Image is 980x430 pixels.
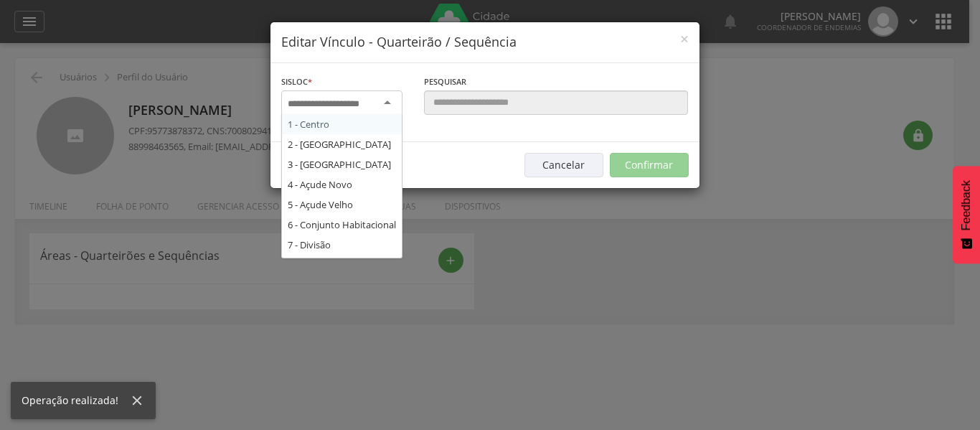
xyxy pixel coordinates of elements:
span: Feedback [960,180,973,230]
button: Confirmar [610,153,689,177]
div: Operação realizada! [22,393,129,408]
button: Close [680,32,689,47]
span: × [680,29,689,49]
div: 8 - Fátima [282,255,402,275]
span: Pesquisar [424,76,466,87]
div: 1 - Centro [282,114,402,134]
span: Sisloc [281,76,308,87]
div: 2 - [GEOGRAPHIC_DATA] [282,134,402,154]
div: 3 - [GEOGRAPHIC_DATA] [282,154,402,174]
button: Cancelar [524,153,603,177]
div: 6 - Conjunto Habitacional [282,215,402,235]
div: 4 - Açude Novo [282,174,402,195]
h4: Editar Vínculo - Quarteirão / Sequência [281,33,689,52]
div: 7 - Divisão [282,235,402,255]
div: 5 - Açude Velho [282,195,402,215]
button: Feedback - Mostrar pesquisa [953,166,980,263]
